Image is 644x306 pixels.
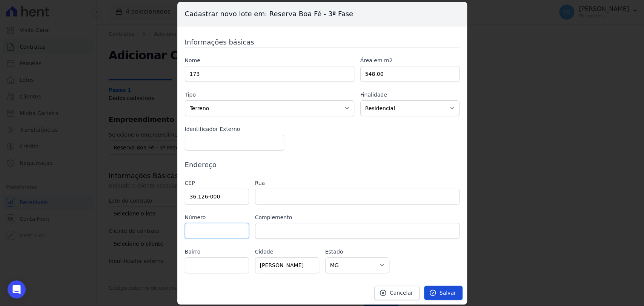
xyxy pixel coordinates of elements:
[255,179,460,187] label: Rua
[185,91,354,99] label: Tipo
[185,57,354,65] label: Nome
[374,286,420,300] a: Cancelar
[8,280,26,298] div: Open Intercom Messenger
[185,179,249,187] label: CEP
[185,37,460,47] h3: Informações básicas
[185,214,249,221] label: Número
[390,289,413,297] span: Cancelar
[255,214,460,221] label: Complemento
[185,125,284,133] label: Identificador Externo
[440,289,456,297] span: Salvar
[360,57,460,65] label: Área em m2
[325,248,389,256] label: Estado
[185,248,249,256] label: Bairro
[177,2,467,26] h3: Cadastrar novo lote em: Reserva Boa Fé - 3ª Fase
[185,189,249,205] input: 00.000-000
[424,286,463,300] a: Salvar
[255,248,319,256] label: Cidade
[360,91,460,99] label: Finalidade
[185,160,460,170] h3: Endereço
